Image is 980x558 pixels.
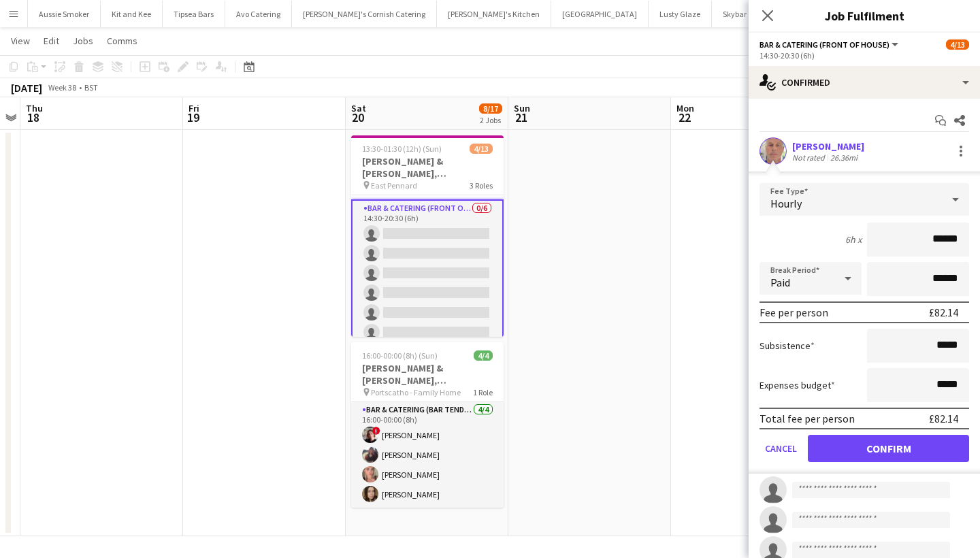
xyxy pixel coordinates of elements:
span: Portscatho - Family Home [371,387,461,397]
div: 6h x [845,233,862,246]
a: View [5,32,35,50]
h3: [PERSON_NAME] & [PERSON_NAME], Portscatho, [DATE] [351,362,504,387]
div: 14:30-20:30 (6h) [759,50,969,61]
span: 3 Roles [470,180,493,191]
h3: [PERSON_NAME] & [PERSON_NAME], [GEOGRAPHIC_DATA], [DATE] [351,155,504,180]
div: Not rated [792,152,828,163]
span: Hourly [770,197,802,210]
app-card-role: Bar & Catering (Front of House)0/614:30-20:30 (6h) [351,199,504,347]
span: 4/13 [470,144,493,154]
span: 4/4 [474,350,493,361]
a: Comms [101,32,143,50]
h3: Job Fulfilment [749,7,980,24]
span: 16:00-00:00 (8h) (Sun) [362,350,438,361]
label: Expenses budget [759,379,835,391]
button: [PERSON_NAME]'s Kitchen [437,1,551,27]
button: Skybar [712,1,758,27]
span: ! [372,427,380,435]
span: Thu [26,102,43,114]
div: Total fee per person [759,412,855,425]
button: [PERSON_NAME]'s Cornish Catering [292,1,437,27]
span: 22 [674,110,694,125]
span: Sat [351,102,366,114]
button: Cancel [759,435,802,462]
span: Edit [44,35,59,47]
a: Edit [38,32,65,50]
a: Jobs [67,32,99,50]
span: Sun [514,102,530,114]
div: £82.14 [929,306,958,319]
button: Aussie Smoker [28,1,101,27]
div: £82.14 [929,412,958,425]
span: Jobs [73,35,93,47]
app-card-role: Bar & Catering (Bar Tender)4/416:00-00:00 (8h)![PERSON_NAME][PERSON_NAME][PERSON_NAME][PERSON_NAME] [351,402,504,508]
button: [GEOGRAPHIC_DATA] [551,1,649,27]
div: BST [84,82,98,93]
span: East Pennard [371,180,417,191]
div: Fee per person [759,306,828,319]
span: 4/13 [946,39,969,50]
span: Comms [107,35,137,47]
span: Paid [770,276,790,289]
div: [PERSON_NAME] [792,140,864,152]
span: 18 [24,110,43,125]
app-job-card: 13:30-01:30 (12h) (Sun)4/13[PERSON_NAME] & [PERSON_NAME], [GEOGRAPHIC_DATA], [DATE] East Pennard3... [351,135,504,337]
button: Kit and Kee [101,1,163,27]
div: 2 Jobs [480,115,502,125]
span: 13:30-01:30 (12h) (Sun) [362,144,442,154]
button: Tipsea Bars [163,1,225,27]
app-job-card: 16:00-00:00 (8h) (Sun)4/4[PERSON_NAME] & [PERSON_NAME], Portscatho, [DATE] Portscatho - Family Ho... [351,342,504,508]
span: View [11,35,30,47]
span: 21 [512,110,530,125]
label: Subsistence [759,340,815,352]
span: Week 38 [45,82,79,93]
button: Confirm [808,435,969,462]
span: Bar & Catering (Front of House) [759,39,889,50]
span: Fri [189,102,199,114]
div: [DATE] [11,81,42,95]
span: 19 [186,110,199,125]
span: Mon [676,102,694,114]
button: Avo Catering [225,1,292,27]
div: 26.36mi [828,152,860,163]
span: 20 [349,110,366,125]
button: Bar & Catering (Front of House) [759,39,900,50]
span: 1 Role [473,387,493,397]
div: Confirmed [749,66,980,99]
span: 8/17 [479,103,502,114]
button: Lusty Glaze [649,1,712,27]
